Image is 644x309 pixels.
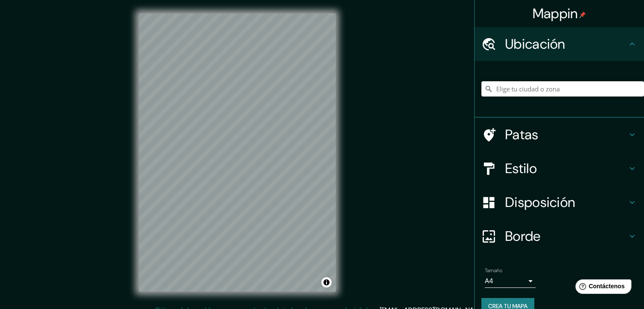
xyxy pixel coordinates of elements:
div: Patas [475,118,644,152]
font: Borde [505,227,541,245]
font: Ubicación [505,35,565,53]
font: Patas [505,126,539,143]
img: pin-icon.png [579,11,586,18]
button: Activar o desactivar atribución [321,277,332,287]
canvas: Mapa [139,14,336,292]
font: Mappin [533,5,578,22]
input: Elige tu ciudad o zona [481,81,644,97]
font: Tamaño [485,267,502,274]
div: Ubicación [475,27,644,61]
div: A4 [485,274,536,288]
iframe: Lanzador de widgets de ayuda [569,276,635,300]
div: Estilo [475,152,644,185]
font: Disposición [505,193,575,211]
font: Estilo [505,160,537,177]
div: Borde [475,219,644,253]
font: A4 [485,276,493,285]
div: Disposición [475,185,644,219]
